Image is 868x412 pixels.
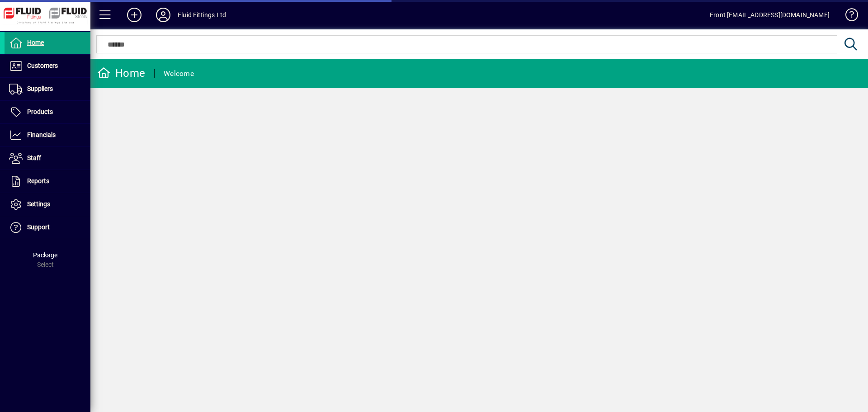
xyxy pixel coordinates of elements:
span: Settings [27,200,50,208]
a: Customers [5,55,90,77]
button: Add [120,7,149,23]
a: Knowledge Base [839,2,857,31]
div: Front [EMAIL_ADDRESS][DOMAIN_NAME] [710,8,830,22]
span: Customers [27,62,58,69]
a: Reports [5,170,90,193]
span: Staff [27,154,41,161]
span: Suppliers [27,85,53,92]
div: Welcome [164,66,194,81]
span: Package [33,251,57,259]
a: Staff [5,147,90,170]
a: Settings [5,193,90,216]
span: Support [27,223,50,231]
div: Fluid Fittings Ltd [178,8,226,22]
a: Suppliers [5,78,90,100]
a: Support [5,216,90,239]
div: Home [97,66,145,81]
span: Home [27,39,44,46]
a: Financials [5,124,90,147]
button: Profile [149,7,178,23]
span: Products [27,108,53,115]
a: Products [5,101,90,123]
span: Reports [27,177,49,185]
span: Financials [27,131,56,138]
